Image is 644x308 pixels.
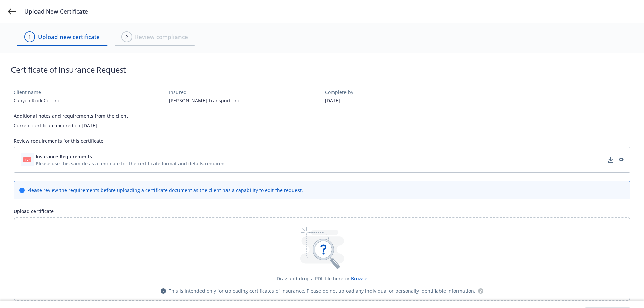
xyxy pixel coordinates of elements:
div: Current certificate expired on [DATE]. [14,122,630,129]
a: download [606,156,615,164]
div: Review requirements for this certificate [14,137,630,144]
button: Insurance Requirements [35,153,226,160]
h1: Certificate of Insurance Request [11,64,126,75]
div: Additional notes and requirements from the client [14,112,630,119]
div: 1 [28,33,31,41]
div: Please use this sample as a template for the certificate format and details required. [35,160,226,167]
span: Browse [351,275,367,282]
div: Drag and drop a PDF file here or BrowseThis is intended only for uploading certificates of insura... [14,217,630,301]
div: [PERSON_NAME] Transport, Inc. [169,97,319,104]
div: Insurance RequirementsPlease use this sample as a template for the certificate format and details... [14,147,630,173]
span: This is intended only for uploading certificates of insurance. Please do not upload any individua... [169,287,475,294]
span: Review compliance [135,32,188,41]
span: Insurance Requirements [35,153,92,160]
div: Drag and drop a PDF file here or [277,275,367,282]
div: Upload certificate [14,208,630,215]
div: Insured [169,89,319,96]
div: 2 [125,33,128,41]
div: Complete by [325,89,475,96]
div: Client name [14,89,164,96]
div: Canyon Rock Co., Inc. [14,97,164,104]
a: preview [617,156,625,164]
span: Upload new certificate [38,32,100,41]
div: Please review the requirements before uploading a certificate document as the client has a capabi... [27,187,303,194]
span: Upload New Certificate [24,7,88,16]
div: [DATE] [325,97,475,104]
